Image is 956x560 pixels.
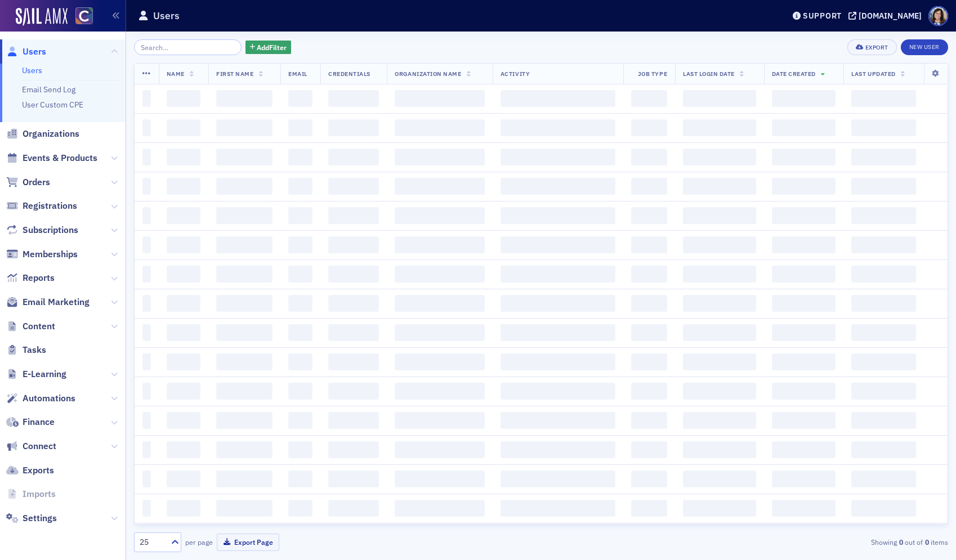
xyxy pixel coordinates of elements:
[167,207,201,224] span: ‌
[167,90,201,107] span: ‌
[501,90,615,107] span: ‌
[631,353,667,370] span: ‌
[6,416,55,428] a: Finance
[772,236,836,253] span: ‌
[772,383,836,400] span: ‌
[501,149,615,165] span: ‌
[216,324,272,341] span: ‌
[631,471,667,487] span: ‌
[683,500,756,517] span: ‌
[851,441,916,458] span: ‌
[395,149,484,165] span: ‌
[217,534,279,551] button: Export Page
[23,152,97,164] span: Events & Products
[257,42,287,52] span: Add Filter
[6,152,97,164] a: Events & Products
[288,70,307,78] span: Email
[395,324,484,341] span: ‌
[683,236,756,253] span: ‌
[23,344,46,356] span: Tasks
[631,295,667,312] span: ‌
[216,441,272,458] span: ‌
[501,178,615,195] span: ‌
[772,90,836,107] span: ‌
[772,149,836,165] span: ‌
[851,70,895,78] span: Last Updated
[288,149,312,165] span: ‌
[216,119,272,136] span: ‌
[288,471,312,487] span: ‌
[638,70,667,78] span: Job Type
[288,90,312,107] span: ‌
[328,236,379,253] span: ‌
[851,471,916,487] span: ‌
[167,236,201,253] span: ‌
[501,383,615,400] span: ‌
[23,296,90,308] span: Email Marketing
[185,537,213,547] label: per page
[803,11,842,21] div: Support
[6,344,46,356] a: Tasks
[288,441,312,458] span: ‌
[501,295,615,312] span: ‌
[216,383,272,400] span: ‌
[6,46,46,58] a: Users
[288,412,312,429] span: ‌
[23,440,56,453] span: Connect
[772,70,816,78] span: Date Created
[16,8,68,26] a: SailAMX
[288,178,312,195] span: ‌
[328,471,379,487] span: ‌
[6,176,50,189] a: Orders
[772,471,836,487] span: ‌
[6,512,57,525] a: Settings
[6,128,79,140] a: Organizations
[772,295,836,312] span: ‌
[328,412,379,429] span: ‌
[328,266,379,283] span: ‌
[23,392,75,405] span: Automations
[167,353,201,370] span: ‌
[167,149,201,165] span: ‌
[328,207,379,224] span: ‌
[501,353,615,370] span: ‌
[683,412,756,429] span: ‌
[901,39,948,55] a: New User
[167,266,201,283] span: ‌
[23,320,55,333] span: Content
[23,512,57,525] span: Settings
[328,500,379,517] span: ‌
[216,236,272,253] span: ‌
[631,149,667,165] span: ‌
[851,207,916,224] span: ‌
[772,353,836,370] span: ‌
[167,383,201,400] span: ‌
[501,207,615,224] span: ‌
[142,236,151,253] span: ‌
[216,266,272,283] span: ‌
[22,100,83,110] a: User Custom CPE
[501,471,615,487] span: ‌
[683,70,735,78] span: Last Login Date
[328,70,370,78] span: Credentials
[395,441,484,458] span: ‌
[851,324,916,341] span: ‌
[328,178,379,195] span: ‌
[6,320,55,333] a: Content
[851,178,916,195] span: ‌
[167,178,201,195] span: ‌
[288,236,312,253] span: ‌
[68,7,93,26] a: View Homepage
[395,178,484,195] span: ‌
[142,353,151,370] span: ‌
[216,500,272,517] span: ‌
[683,353,756,370] span: ‌
[631,266,667,283] span: ‌
[631,441,667,458] span: ‌
[167,500,201,517] span: ‌
[22,65,42,75] a: Users
[6,368,66,380] a: E-Learning
[851,295,916,312] span: ‌
[22,84,75,95] a: Email Send Log
[216,149,272,165] span: ‌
